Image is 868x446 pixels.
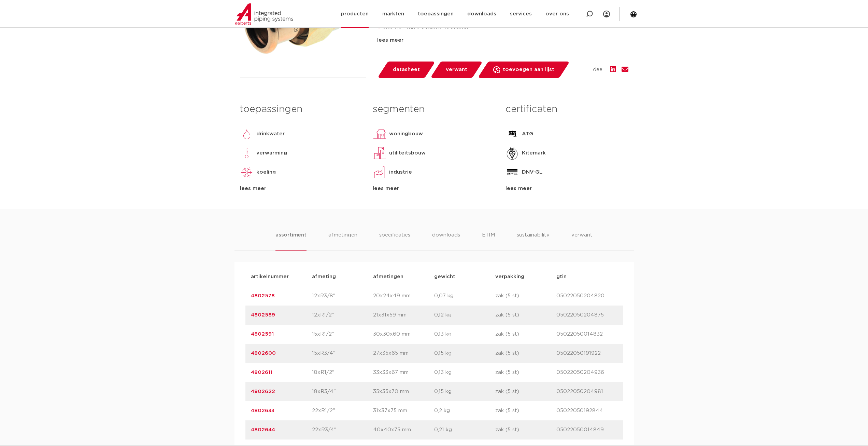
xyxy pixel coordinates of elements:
p: 0,12 kg [434,311,495,319]
a: 4802644 [251,427,275,432]
p: 05022050014832 [556,330,617,338]
div: lees meer [373,185,495,193]
p: afmeting [312,273,373,281]
p: 05022050192844 [556,407,617,415]
a: 4802589 [251,312,275,317]
p: zak (5 st) [495,330,556,338]
p: gewicht [434,273,495,281]
a: 4802591 [251,332,274,337]
p: drinkwater [256,130,285,138]
p: 18xR1/2" [312,368,373,377]
p: zak (5 st) [495,311,556,319]
li: verwant [571,231,593,251]
p: woningbouw [389,130,423,138]
p: 22xR1/2" [312,407,373,415]
a: 4802611 [251,370,272,375]
p: 05022050204820 [556,292,617,300]
p: 0,2 kg [434,407,495,415]
p: zak (5 st) [495,292,556,300]
a: verwant [430,62,483,78]
p: verwarming [256,149,287,157]
p: 15xR1/2" [312,330,373,338]
p: 05022050014849 [556,426,617,434]
p: ATG [522,130,533,138]
img: industrie [373,165,386,179]
h3: toepassingen [240,103,362,116]
p: koeling [256,168,276,176]
div: lees meer [240,185,362,193]
img: koeling [240,165,254,179]
p: 0,13 kg [434,368,495,377]
span: deel: [593,66,604,74]
p: afmetingen [373,273,434,281]
li: Leak Before Pressed-functie [383,33,628,44]
p: gtin [556,273,617,281]
li: voorzien van alle relevante keuren [383,22,628,33]
p: zak (5 st) [495,407,556,415]
p: 22xR3/4" [312,426,373,434]
img: ATG [506,127,519,141]
a: 4802578 [251,293,275,298]
p: 33x33x67 mm [373,368,434,377]
span: toevoegen aan lijst [503,64,554,75]
p: 30x30x60 mm [373,330,434,338]
p: 12xR3/8" [312,292,373,300]
p: utiliteitsbouw [389,149,426,157]
img: drinkwater [240,127,254,141]
p: 40x40x75 mm [373,426,434,434]
p: 20x24x49 mm [373,292,434,300]
p: 15xR3/4" [312,349,373,357]
p: zak (5 st) [495,426,556,434]
p: 05022050191922 [556,349,617,357]
p: 27x35x65 mm [373,349,434,357]
a: 4802622 [251,389,275,394]
p: zak (5 st) [495,368,556,377]
li: sustainability [517,231,550,251]
div: lees meer [506,185,628,193]
h3: certificaten [506,103,628,116]
p: 12xR1/2" [312,311,373,319]
li: ETIM [482,231,495,251]
img: woningbouw [373,127,386,141]
p: zak (5 st) [495,349,556,357]
p: 18xR3/4" [312,388,373,396]
a: 4802633 [251,408,274,413]
img: Kitemark [506,146,519,160]
span: datasheet [393,64,420,75]
div: lees meer [377,36,628,44]
p: artikelnummer [251,273,312,281]
p: DNV-GL [522,168,542,176]
img: verwarming [240,146,254,160]
li: downloads [432,231,460,251]
p: 05022050204981 [556,388,617,396]
li: specificaties [379,231,410,251]
span: verwant [446,64,467,75]
p: zak (5 st) [495,388,556,396]
a: datasheet [377,62,435,78]
p: 35x35x70 mm [373,388,434,396]
p: 31x37x75 mm [373,407,434,415]
li: assortiment [275,231,307,251]
p: Kitemark [522,149,546,157]
img: DNV-GL [506,165,519,179]
p: 0,07 kg [434,292,495,300]
li: afmetingen [328,231,357,251]
p: 0,15 kg [434,388,495,396]
p: 05022050204875 [556,311,617,319]
p: 0,21 kg [434,426,495,434]
p: 21x31x59 mm [373,311,434,319]
p: 05022050204936 [556,368,617,377]
p: verpakking [495,273,556,281]
p: 0,15 kg [434,349,495,357]
p: industrie [389,168,412,176]
img: utiliteitsbouw [373,146,386,160]
p: 0,13 kg [434,330,495,338]
h3: segmenten [373,103,495,116]
a: 4802600 [251,351,276,356]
